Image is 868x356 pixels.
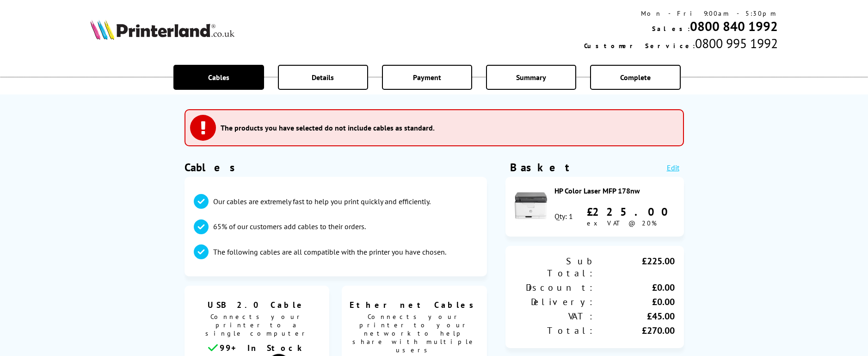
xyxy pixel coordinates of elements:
[554,212,573,221] div: Qty: 1
[213,196,431,206] p: Our cables are extremely fast to help you print quickly and efficiently.
[595,296,675,308] div: £0.00
[515,190,547,222] img: HP Color Laser MFP 178nw
[554,186,675,195] div: HP Color Laser MFP 178nw
[208,73,229,82] span: Cables
[90,19,234,40] img: Printerland Logo
[213,247,446,257] p: The following cables are all compatible with the printer you have chosen.
[595,310,675,322] div: £45.00
[695,35,778,52] span: 0800 995 1992
[185,160,487,175] h1: Cables
[667,163,679,172] a: Edit
[515,325,595,337] div: Total:
[595,255,675,279] div: £225.00
[515,310,595,322] div: VAT:
[516,73,546,82] span: Summary
[413,73,441,82] span: Payment
[584,42,695,50] span: Customer Service:
[189,310,325,342] span: Connects your printer to a single computer
[515,296,595,308] div: Delivery:
[595,281,675,294] div: £0.00
[515,281,595,294] div: Discount:
[584,9,778,18] div: Mon - Fri 9:00am - 5:30pm
[690,18,778,35] a: 0800 840 1992
[221,123,435,132] h3: The products you have selected do not include cables as standard.
[312,73,334,82] span: Details
[515,255,595,279] div: Sub Total:
[587,205,675,219] div: £225.00
[587,219,657,227] span: ex VAT @ 20%
[620,73,651,82] span: Complete
[213,221,366,231] p: 65% of our customers add cables to their orders.
[510,160,570,175] div: Basket
[595,325,675,337] div: £270.00
[191,300,323,310] span: USB 2.0 Cable
[220,343,306,353] span: 99+ In Stock
[652,25,690,33] span: Sales:
[349,300,480,310] span: Ethernet Cables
